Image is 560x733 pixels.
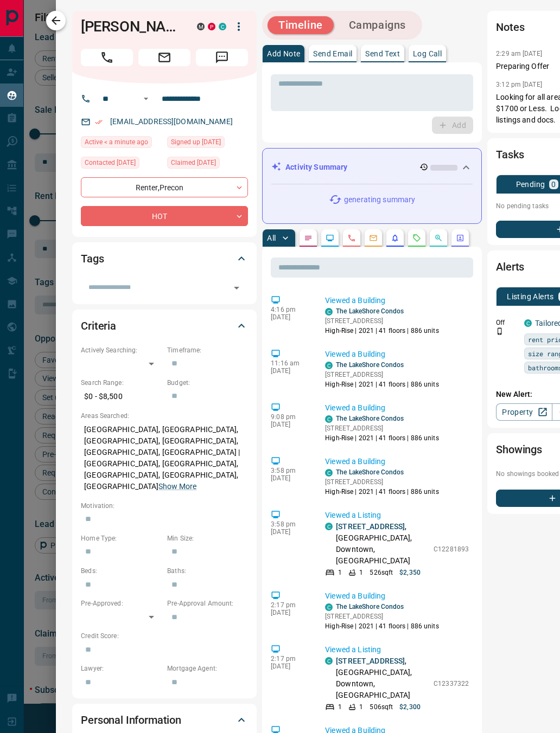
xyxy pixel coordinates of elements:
[325,308,333,316] div: condos.ca
[325,477,439,487] p: [STREET_ADDRESS]
[313,50,352,57] p: Send Email
[359,702,363,712] p: 1
[325,590,469,602] p: Viewed a Building
[197,23,205,30] div: mrloft.ca
[456,234,464,242] svg: Agent Actions
[325,612,439,621] p: [STREET_ADDRESS]
[496,18,524,36] h2: Notes
[325,423,439,433] p: [STREET_ADDRESS]
[271,157,473,177] div: Activity Summary
[85,157,136,168] span: Contacted [DATE]
[370,702,393,712] p: 506 sqft
[412,234,421,242] svg: Requests
[271,663,309,670] p: [DATE]
[434,679,469,689] p: C12337322
[271,520,309,528] p: 3:58 pm
[271,601,309,609] p: 2:17 pm
[167,157,248,172] div: Wed Apr 30 2025
[81,49,133,66] span: Call
[81,533,162,543] p: Home Type:
[81,345,162,355] p: Actively Searching:
[267,234,276,242] p: All
[138,49,190,66] span: Email
[167,136,248,151] div: Sat Jul 03 2021
[325,316,439,326] p: [STREET_ADDRESS]
[507,293,554,300] p: Listing Alerts
[304,234,313,242] svg: Notes
[81,631,248,641] p: Credit Score:
[496,403,552,421] a: Property
[81,707,248,733] div: Personal Information
[271,609,309,616] p: [DATE]
[325,657,333,665] div: condos.ca
[229,280,244,295] button: Open
[399,702,421,712] p: $2,300
[271,413,309,421] p: 9:08 pm
[325,621,439,631] p: High-Rise | 2021 | 41 floors | 886 units
[434,234,443,242] svg: Opportunities
[267,50,300,57] p: Add Note
[110,117,233,126] a: [EMAIL_ADDRESS][DOMAIN_NAME]
[81,157,162,172] div: Thu May 01 2025
[81,501,248,511] p: Motivation:
[95,118,103,126] svg: Email Verified
[167,345,248,355] p: Timeframe:
[344,194,415,205] p: generating summary
[365,50,400,57] p: Send Text
[81,317,116,335] h2: Criteria
[325,433,439,443] p: High-Rise | 2021 | 41 floors | 886 units
[336,603,404,610] a: The LakeShore Condos
[158,481,196,492] button: Show More
[325,349,469,360] p: Viewed a Building
[336,468,404,476] a: The LakeShore Condos
[325,380,439,389] p: High-Rise | 2021 | 41 floors | 886 units
[271,655,309,663] p: 2:17 pm
[167,664,248,673] p: Mortgage Agent:
[336,521,428,567] p: , [GEOGRAPHIC_DATA], Downtown, [GEOGRAPHIC_DATA]
[370,568,393,577] p: 526 sqft
[81,378,162,388] p: Search Range:
[399,568,421,577] p: $2,350
[325,644,469,655] p: Viewed a Listing
[271,367,309,375] p: [DATE]
[347,234,356,242] svg: Calls
[325,510,469,521] p: Viewed a Listing
[325,415,333,423] div: condos.ca
[81,177,248,197] div: Renter , Precon
[359,568,363,577] p: 1
[369,234,378,242] svg: Emails
[524,319,532,327] div: condos.ca
[325,362,333,369] div: condos.ca
[81,599,162,608] p: Pre-Approved:
[338,702,342,712] p: 1
[81,136,162,151] div: Sat Aug 16 2025
[496,318,518,327] p: Off
[81,421,248,496] p: [GEOGRAPHIC_DATA], [GEOGRAPHIC_DATA], [GEOGRAPHIC_DATA], [GEOGRAPHIC_DATA], [GEOGRAPHIC_DATA], [G...
[336,655,428,701] p: , [GEOGRAPHIC_DATA], Downtown, [GEOGRAPHIC_DATA]
[496,258,524,275] h2: Alerts
[81,246,248,272] div: Tags
[496,146,524,163] h2: Tasks
[271,421,309,428] p: [DATE]
[81,411,248,421] p: Areas Searched:
[167,533,248,543] p: Min Size:
[338,16,417,34] button: Campaigns
[208,23,215,30] div: property.ca
[338,568,342,577] p: 1
[551,181,556,188] p: 0
[336,361,404,369] a: The LakeShore Condos
[81,18,181,35] h1: [PERSON_NAME]
[391,234,399,242] svg: Listing Alerts
[271,313,309,321] p: [DATE]
[196,49,248,66] span: Message
[81,313,248,339] div: Criteria
[325,326,439,336] p: High-Rise | 2021 | 41 floors | 886 units
[336,522,405,531] a: [STREET_ADDRESS]
[434,544,469,554] p: C12281893
[413,50,442,57] p: Log Call
[271,474,309,482] p: [DATE]
[496,441,542,458] h2: Showings
[81,664,162,673] p: Lawyer:
[85,137,148,147] span: Active < a minute ago
[271,359,309,367] p: 11:16 am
